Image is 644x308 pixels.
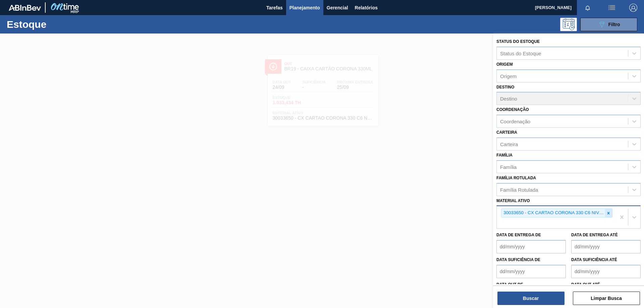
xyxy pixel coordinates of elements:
label: Data out até [571,282,600,287]
img: Logout [629,4,637,12]
label: Data out de [496,282,523,287]
div: Status do Estoque [500,50,541,56]
input: dd/mm/yyyy [496,240,566,253]
img: userActions [608,4,616,12]
span: Gerencial [327,4,348,12]
div: Pogramando: nenhum usuário selecionado [560,18,577,31]
label: Data suficiência até [571,257,617,262]
span: Planejamento [289,4,320,12]
label: Destino [496,85,514,89]
button: Notificações [577,3,598,12]
div: Família Rotulada [500,187,538,192]
span: Relatórios [355,4,378,12]
div: Coordenação [500,119,530,124]
input: dd/mm/yyyy [571,265,641,278]
div: 30033650 - CX CARTAO CORONA 330 C6 NIV24 [501,209,605,217]
h1: Estoque [7,20,107,28]
img: TNhmsLtSVTkK8tSr43FrP2fwEKptu5GPRR3wAAAABJRU5ErkJggg== [9,5,41,11]
input: dd/mm/yyyy [496,265,566,278]
label: Material ativo [496,198,530,203]
label: Carteira [496,130,517,135]
div: Carteira [500,141,518,147]
label: Data de Entrega de [496,233,541,237]
label: Origem [496,62,513,67]
button: Filtro [580,18,637,31]
div: Família [500,164,517,170]
label: Família [496,153,513,158]
label: Coordenação [496,107,529,112]
label: Data suficiência de [496,257,540,262]
span: Tarefas [266,4,283,12]
span: Filtro [608,22,620,27]
input: dd/mm/yyyy [571,240,641,253]
label: Status do Estoque [496,39,540,44]
label: Família Rotulada [496,176,536,180]
label: Data de Entrega até [571,233,618,237]
div: Origem [500,73,517,79]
